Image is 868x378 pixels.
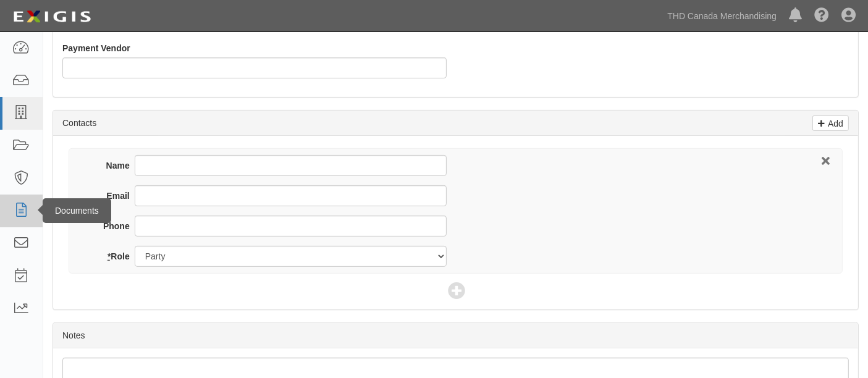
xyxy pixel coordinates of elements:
a: Add [812,115,849,131]
label: Role [91,250,135,262]
img: logo-5460c22ac91f19d4615b14bd174203de0afe785f0fc80cf4dbbc73dc1793850b.png [9,6,95,28]
span: Add Contact [448,283,463,300]
a: THD Canada Merchandising [661,4,783,28]
div: Notes [53,323,858,348]
label: Payment Vendor [62,42,130,54]
label: Name [91,159,135,172]
abbr: required [107,251,111,261]
label: Email [91,190,135,202]
p: Add [825,116,843,130]
div: Documents [43,198,111,223]
div: Contacts [53,111,858,136]
i: Help Center - Complianz [814,9,829,23]
label: Phone [91,220,135,232]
